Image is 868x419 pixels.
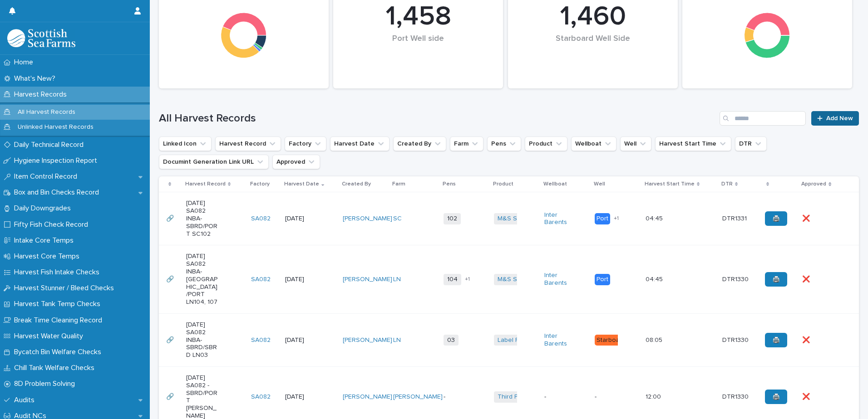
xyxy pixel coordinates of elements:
[826,115,853,122] span: Add New
[444,213,461,224] span: 102
[10,141,91,149] p: Daily Technical Record
[765,390,787,404] a: 🖨️
[544,393,577,401] p: -
[765,333,787,347] a: 🖨️
[285,393,317,401] p: [DATE]
[251,276,271,283] a: SA082
[544,332,577,348] a: Inter Barents
[10,300,108,308] p: Harvest Tank Temp Checks
[10,284,121,292] p: Harvest Stunner / Bleed Checks
[159,112,716,125] h1: All Harvest Records
[285,336,317,344] p: [DATE]
[722,391,750,401] p: DTR1330
[721,179,733,189] p: DTR
[186,253,218,306] p: [DATE] SA082 INBA-[GEOGRAPHIC_DATA]/PORT LN104, 107
[284,179,319,189] p: Harvest Date
[10,364,102,372] p: Chill Tank Welfare Checks
[251,393,271,401] a: SA082
[646,391,663,401] p: 12:00
[772,215,780,222] span: 🖨️
[525,136,567,151] button: Product
[10,380,82,388] p: 8D Problem Solving
[772,337,780,343] span: 🖨️
[10,396,42,404] p: Audits
[215,136,281,151] button: Harvest Record
[646,213,665,223] p: 04:45
[343,393,392,401] a: [PERSON_NAME]
[493,179,513,189] p: Product
[166,335,176,344] p: 🔗
[10,332,90,341] p: Harvest Water Quality
[10,172,84,181] p: Item Control Record
[10,268,107,277] p: Harvest Fish Intake Checks
[772,394,780,400] span: 🖨️
[544,211,577,227] a: Inter Barents
[722,335,750,344] p: DTR1330
[393,215,402,223] a: SC
[498,276,532,283] a: M&S Select
[349,0,488,33] div: 1,458
[646,335,664,344] p: 08:05
[342,179,371,189] p: Created By
[595,335,627,346] div: Starboard
[343,336,392,344] a: [PERSON_NAME]
[571,136,616,151] button: Wellboat
[285,136,326,151] button: Factory
[393,276,401,283] a: LN
[10,58,40,67] p: Home
[498,215,532,223] a: M&S Select
[272,155,320,169] button: Approved
[185,179,226,189] p: Harvest Record
[343,276,392,283] a: [PERSON_NAME]
[523,0,662,33] div: 1,460
[10,123,101,131] p: Unlinked Harvest Records
[10,204,78,213] p: Daily Downgrades
[802,213,812,223] p: ❌
[349,34,488,63] div: Port Well side
[772,276,780,283] span: 🖨️
[443,179,456,189] p: Pens
[655,136,731,151] button: Harvest Start Time
[10,108,83,116] p: All Harvest Records
[595,213,610,224] div: Port
[523,34,662,63] div: Starboard Well Side
[544,272,577,287] a: Inter Barents
[250,179,270,189] p: Factory
[646,274,665,283] p: 04:45
[620,136,651,151] button: Well
[498,393,552,401] a: Third Party Salmon
[450,136,483,151] button: Farm
[166,391,176,401] p: 🔗
[594,179,605,189] p: Well
[330,136,390,151] button: Harvest Date
[801,179,826,189] p: Approved
[722,274,750,283] p: DTR1330
[595,393,627,401] p: -
[159,245,859,314] tr: 🔗🔗 [DATE] SA082 INBA-[GEOGRAPHIC_DATA]/PORT LN104, 107SA082 [DATE][PERSON_NAME] LN 104+1M&S Selec...
[543,179,567,189] p: Wellboat
[722,213,749,223] p: DTR1331
[802,391,812,401] p: ❌
[614,216,619,221] span: + 1
[720,111,806,126] input: Search
[186,321,218,359] p: [DATE] SA082 INBA-SBRD/SBRD LN03
[166,274,176,283] p: 🔗
[444,274,461,285] span: 104
[10,220,95,229] p: Fifty Fish Check Record
[343,215,392,223] a: [PERSON_NAME]
[735,136,767,151] button: DTR
[498,336,535,344] a: Label Rouge
[595,274,610,285] div: Port
[465,277,470,282] span: + 1
[251,336,271,344] a: SA082
[7,29,75,47] img: mMrefqRFQpe26GRNOUkG
[10,252,87,261] p: Harvest Core Temps
[159,155,269,169] button: Documint Generation Link URL
[765,211,787,226] a: 🖨️
[159,136,212,151] button: Linked Icon
[393,336,401,344] a: LN
[10,236,81,245] p: Intake Core Temps
[393,136,446,151] button: Created By
[811,111,859,126] a: Add New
